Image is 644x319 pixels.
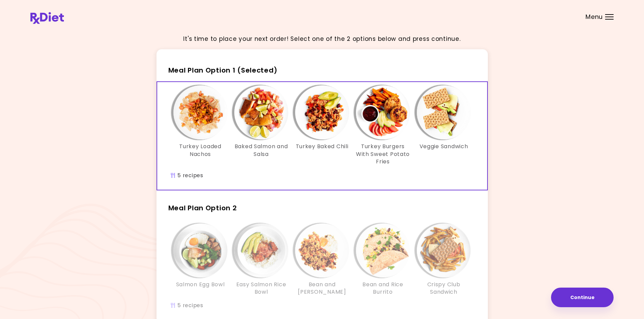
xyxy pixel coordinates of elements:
[420,143,468,150] h3: Veggie Sandwich
[353,223,413,296] div: Info - Bean and Rice Burrito - Meal Plan Option 2
[173,143,228,158] h3: Turkey Loaded Nachos
[292,223,353,296] div: Info - Bean and Tomato Quinoa - Meal Plan Option 2
[30,12,64,24] img: RxDiet
[356,143,410,165] h3: Turkey Burgers With Sweet Potato Fries
[356,281,410,296] h3: Bean and Rice Burrito
[413,85,474,165] div: Info - Veggie Sandwich - Meal Plan Option 1 (Selected)
[234,143,288,158] h3: Baked Salmon and Salsa
[168,65,278,75] span: Meal Plan Option 1 (Selected)
[183,34,460,44] p: It's time to place your next order! Select one of the 2 options below and press continue.
[231,85,292,165] div: Info - Baked Salmon and Salsa - Meal Plan Option 1 (Selected)
[234,281,288,296] h3: Easy Salmon Rice Bowl
[417,281,471,296] h3: Crispy Club Sandwich
[170,85,231,165] div: Info - Turkey Loaded Nachos - Meal Plan Option 1 (Selected)
[551,288,614,307] button: Continue
[295,281,349,296] h3: Bean and [PERSON_NAME]
[168,203,237,213] span: Meal Plan Option 2
[170,223,231,296] div: Info - Salmon Egg Bowl - Meal Plan Option 2
[176,281,225,288] h3: Salmon Egg Bowl
[292,85,353,165] div: Info - Turkey Baked Chili - Meal Plan Option 1 (Selected)
[296,143,349,150] h3: Turkey Baked Chili
[231,223,292,296] div: Info - Easy Salmon Rice Bowl - Meal Plan Option 2
[413,223,474,296] div: Info - Crispy Club Sandwich - Meal Plan Option 2
[353,85,413,165] div: Info - Turkey Burgers With Sweet Potato Fries - Meal Plan Option 1 (Selected)
[586,14,603,20] span: Menu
